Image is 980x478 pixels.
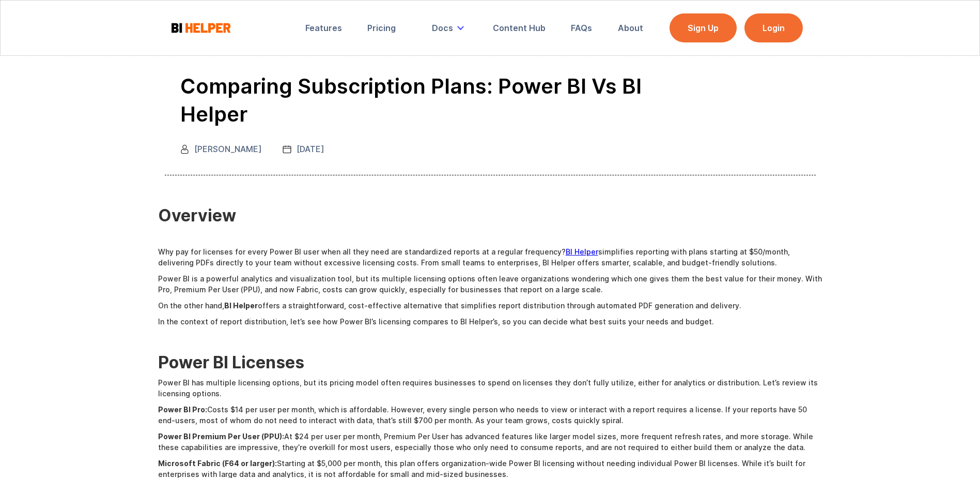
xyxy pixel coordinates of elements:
[158,316,822,327] p: In the context of report distribution, let’s see how Power BI’s licensing compares to BI Helper’s...
[618,23,643,33] div: About
[493,23,546,33] div: Content Hub
[158,404,822,426] p: Costs $14 per user per month, which is affordable. However, every single person who needs to view...
[158,230,822,241] p: ‍
[305,23,342,33] div: Features
[486,17,553,39] a: Content Hub
[670,13,737,42] a: Sign Up
[158,332,822,343] p: ‍
[360,17,403,39] a: Pricing
[158,432,284,441] strong: Power BI Premium Per User (PPU):
[566,247,598,256] a: BI Helper
[158,273,822,295] p: Power BI is a powerful analytics and visualization tool, but its multiple licensing options often...
[367,23,396,33] div: Pricing
[158,300,822,311] p: On the other hand, offers a straightforward, cost-effective alternative that simplifies report di...
[571,23,592,33] div: FAQs
[611,17,650,39] a: About
[158,377,822,399] p: Power BI has multiple licensing options, but its pricing model often requires businesses to spend...
[158,246,822,268] p: Why pay for licenses for every Power BI user when all they need are standardized reports at a reg...
[158,405,207,414] strong: Power BI Pro:
[158,353,822,372] h2: Power BI Licenses
[298,17,349,39] a: Features
[194,144,262,154] div: [PERSON_NAME]
[158,206,822,225] h2: Overview
[158,431,822,453] p: At $24 per user per month, Premium Per User has advanced features like larger model sizes, more f...
[425,17,475,39] div: Docs
[432,23,453,33] div: Docs
[744,13,803,42] a: Login
[297,144,324,154] div: [DATE]
[564,17,599,39] a: FAQs
[224,301,258,310] strong: BI Helper
[158,459,277,468] strong: Microsoft Fabric (F64 or larger):
[180,72,645,128] h1: Comparing Subscription Plans: Power BI vs BI Helper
